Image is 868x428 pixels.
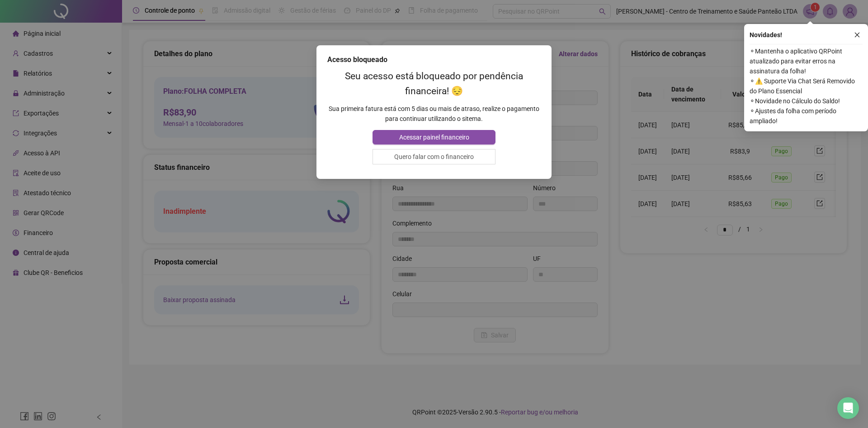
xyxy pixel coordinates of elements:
[373,130,495,144] button: Acessar painel financeiro
[750,76,863,96] span: ⚬ ⚠️ Suporte Via Chat Será Removido do Plano Essencial
[373,149,495,164] button: Quero falar com o financeiro
[750,96,863,106] span: ⚬ Novidade no Cálculo do Saldo!
[837,397,859,419] div: Open Intercom Messenger
[750,30,782,40] span: Novidades !
[854,32,860,38] span: close
[750,46,863,76] span: ⚬ Mantenha o aplicativo QRPoint atualizado para evitar erros na assinatura da folha!
[750,106,863,126] span: ⚬ Ajustes da folha com período ampliado!
[327,104,541,124] p: Sua primeira fatura está com 5 dias ou mais de atraso, realize o pagamento para continuar utiliza...
[327,69,541,99] h2: Seu acesso está bloqueado por pendência financeira! 😔
[327,54,541,65] div: Acesso bloqueado
[399,132,469,142] span: Acessar painel financeiro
